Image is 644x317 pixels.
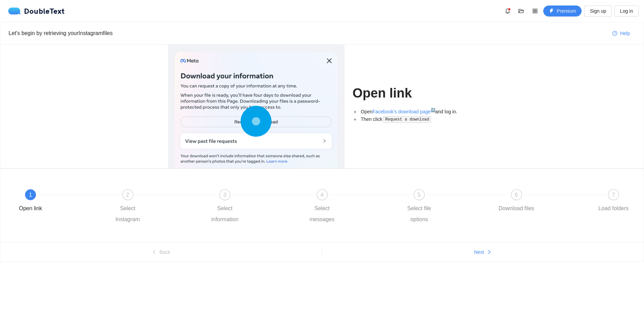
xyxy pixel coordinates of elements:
[530,8,540,14] span: appstore
[0,247,322,258] button: leftBack
[549,9,554,14] span: thunderbolt
[320,192,324,198] span: 4
[205,203,245,225] div: Select information
[108,203,148,225] div: Select Instagram
[126,192,129,198] span: 2
[302,189,400,225] div: 4Select messages
[19,203,42,214] div: Open link
[431,108,435,112] sup: ↗
[474,248,484,256] span: Next
[543,5,582,16] button: thunderboltPremium
[607,28,635,39] button: question-circleHelp
[8,8,65,14] div: DoubleText
[360,115,476,123] li: Then click
[612,31,617,36] span: question-circle
[11,189,108,214] div: 1Open link
[502,8,513,14] span: bell
[302,203,342,225] div: Select messages
[360,108,476,115] li: Open and log in.
[8,8,24,14] img: logo
[383,116,431,123] code: Request a download
[205,189,302,225] div: 3Select information
[615,5,639,16] button: Log in
[502,5,513,16] button: bell
[498,203,534,214] div: Download files
[612,192,615,198] span: 7
[399,189,497,225] div: 5Select file options
[373,109,435,114] a: Facebook's download page↗
[8,8,65,14] a: logoDoubleText
[322,247,644,258] button: Nextright
[223,192,227,198] span: 3
[590,7,606,15] span: Sign up
[353,85,476,101] h1: Open link
[584,5,611,16] button: Sign up
[29,192,32,198] span: 1
[108,189,205,225] div: 2Select Instagram
[620,30,630,37] span: Help
[399,203,439,225] div: Select file options
[598,203,629,214] div: Load folders
[9,29,607,37] div: Let's begin by retrieving your Instagram files
[487,250,491,255] span: right
[515,192,518,198] span: 6
[516,8,526,14] span: folder-open
[516,5,527,16] button: folder-open
[418,192,421,198] span: 5
[530,5,540,16] button: appstore
[497,189,594,214] div: 6Download files
[620,7,633,15] span: Log in
[557,7,576,15] span: Premium
[594,189,633,214] div: 7Load folders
